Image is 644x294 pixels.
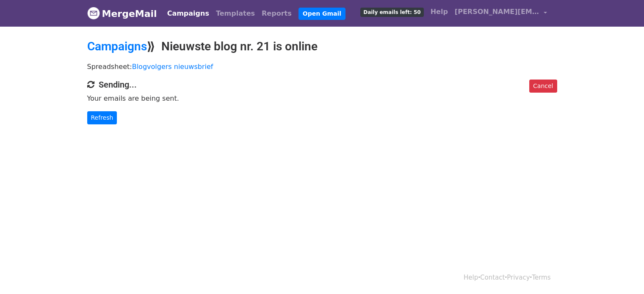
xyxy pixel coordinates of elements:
a: Open Gmail [299,8,345,20]
a: Cancel [529,80,557,93]
p: Spreadsheet: [87,62,557,71]
a: Help [427,3,451,20]
span: Daily emails left: 50 [360,8,423,17]
a: Templates [213,5,258,22]
a: Privacy [507,274,530,281]
p: Your emails are being sent. [87,94,557,103]
a: Refresh [87,111,117,124]
span: [PERSON_NAME][EMAIL_ADDRESS][DOMAIN_NAME] [455,7,539,17]
a: [PERSON_NAME][EMAIL_ADDRESS][DOMAIN_NAME] [451,3,550,23]
a: MergeMail [87,5,157,22]
a: Contact [480,274,505,281]
img: MergeMail logo [87,7,100,19]
a: Daily emails left: 50 [357,3,427,20]
a: Help [464,274,478,281]
h2: ⟫ Nieuwste blog nr. 21 is online [87,39,557,54]
h4: Sending... [87,80,557,90]
a: Campaigns [164,5,213,22]
a: Reports [258,5,295,22]
a: Blogvolgers nieuwsbrief [132,63,213,71]
a: Campaigns [87,39,147,53]
a: Terms [532,274,550,281]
